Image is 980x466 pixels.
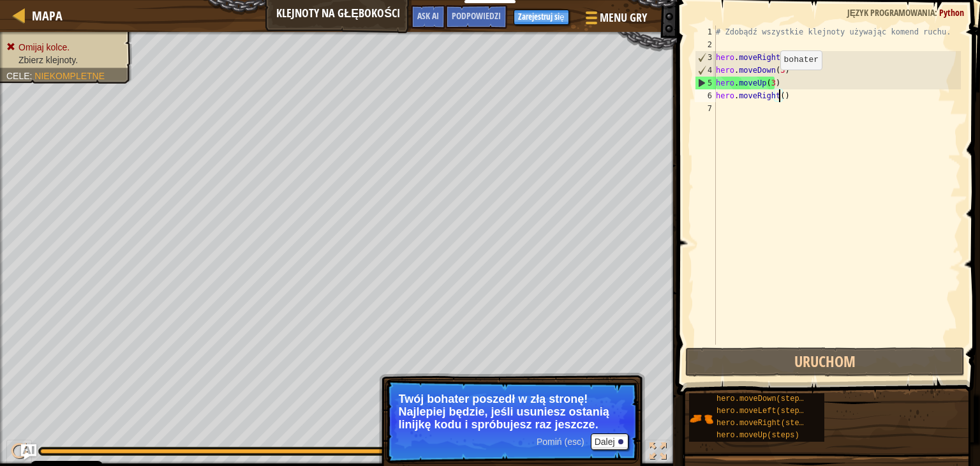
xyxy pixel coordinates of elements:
[34,71,105,81] span: Niekompletne
[21,444,36,460] button: Ask AI
[6,71,30,81] span: Cele
[685,347,965,377] button: Uruchom
[19,42,70,52] span: Omijaj kolce.
[6,41,122,54] li: Omijaj kolce.
[514,10,568,25] button: Zarejestruj się
[411,5,445,29] button: Ask AI
[575,5,655,35] button: Menu gry
[935,6,939,19] span: :
[417,10,439,22] span: Ask AI
[6,440,32,466] button: Ctrl + P: Play
[695,26,716,38] div: 1
[537,437,584,447] span: Pomiń (esc)
[19,55,78,65] span: Zbierz klejnoty.
[591,433,628,450] button: Dalej
[939,6,964,19] span: Python
[32,7,63,24] span: Mapa
[695,38,716,51] div: 2
[847,6,935,19] span: Język programowania
[695,64,716,77] div: 4
[695,89,716,102] div: 6
[645,440,671,466] button: Toggle fullscreen
[695,102,716,115] div: 7
[26,7,63,24] a: Mapa
[716,431,799,440] span: hero.moveUp(steps)
[399,393,625,431] p: Twój bohater poszedł w złą stronę! Najlepiej będzie, jeśli usuniesz ostanią linijkę kodu i spróbu...
[6,54,122,66] li: Zbierz klejnoty.
[784,55,819,64] code: bohater
[600,10,647,26] span: Menu gry
[716,419,813,428] span: hero.moveRight(steps)
[689,407,713,431] img: portrait.png
[716,395,808,403] span: hero.moveDown(steps)
[30,71,35,81] span: :
[695,51,716,64] div: 3
[452,10,501,22] span: Podpowiedzi
[695,77,716,89] div: 5
[716,407,808,416] span: hero.moveLeft(steps)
